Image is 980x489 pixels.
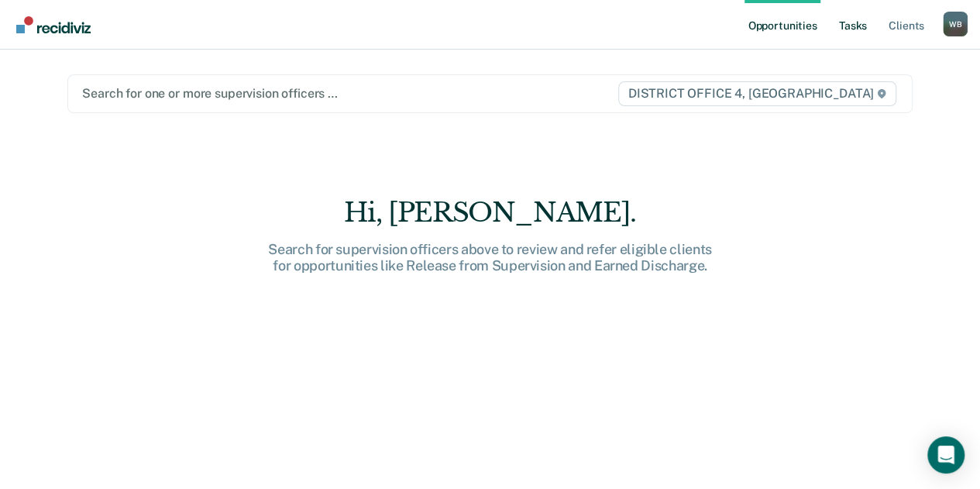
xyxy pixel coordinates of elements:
img: Recidiviz [16,16,91,33]
div: W B [943,12,968,36]
div: Hi, [PERSON_NAME]. [242,197,738,229]
div: Open Intercom Messenger [927,436,965,474]
span: DISTRICT OFFICE 4, [GEOGRAPHIC_DATA] [618,81,896,106]
button: Profile dropdown button [943,12,968,36]
div: Search for supervision officers above to review and refer eligible clients for opportunities like... [242,241,738,274]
